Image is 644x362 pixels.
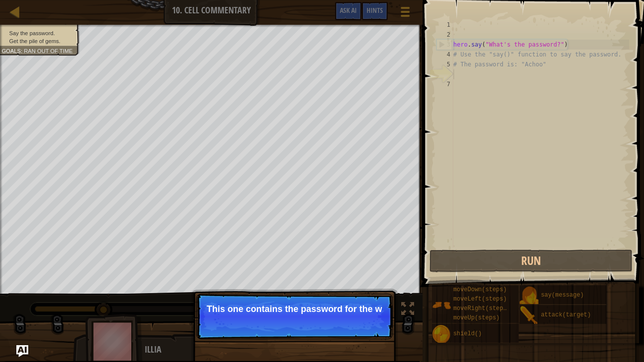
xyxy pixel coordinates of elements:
[520,286,538,305] img: portrait.png
[436,69,453,79] div: 6
[436,79,453,89] div: 7
[340,5,357,15] span: Ask AI
[1,48,21,54] span: Goals
[432,325,451,344] img: portrait.png
[9,30,55,36] span: Say the password.
[453,296,507,303] span: moveLeft(steps)
[520,306,538,325] img: portrait.png
[24,48,73,54] span: Ran out of time
[436,20,453,30] div: 1
[207,304,382,314] p: This one contains the password for the w
[429,250,633,272] button: Run
[1,37,74,45] li: Get the pile of gems.
[1,29,74,37] li: Say the password.
[436,59,453,69] div: 5
[436,30,453,40] div: 2
[436,50,453,59] div: 4
[453,286,507,293] span: moveDown(steps)
[541,292,584,299] span: say(message)
[21,48,24,54] span: :
[453,330,482,337] span: shield()
[541,311,591,318] span: attack(target)
[9,38,60,44] span: Get the pile of gems.
[393,2,418,25] button: Show game menu
[437,40,453,50] div: 3
[335,2,362,20] button: Ask AI
[453,314,500,321] span: moveUp(steps)
[16,345,28,357] button: Ask AI
[367,5,383,15] span: Hints
[453,305,510,312] span: moveRight(steps)
[432,296,451,314] img: portrait.png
